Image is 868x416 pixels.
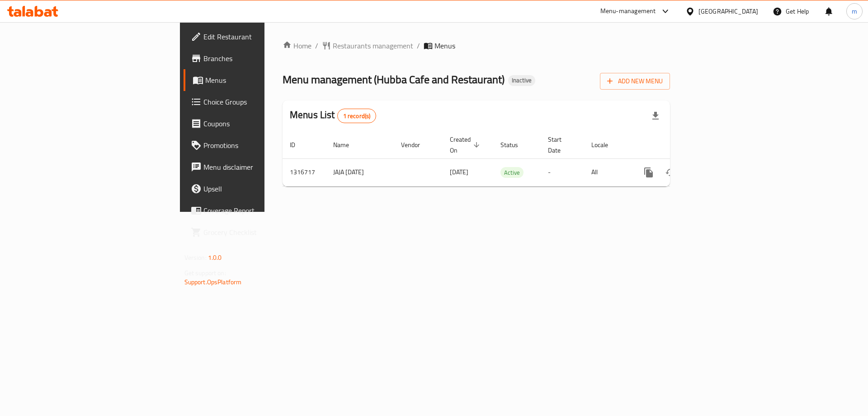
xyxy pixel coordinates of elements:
span: [DATE] [450,166,468,178]
a: Support.OpsPlatform [184,276,242,288]
li: / [417,40,420,51]
button: Change Status [660,162,681,183]
table: enhanced table [283,131,732,186]
span: Version: [184,252,207,263]
span: Inactive [508,77,535,84]
div: Active [500,167,524,178]
span: 1 record(s) [338,112,376,120]
span: Active [500,167,524,178]
span: Locale [591,139,620,150]
span: Restaurants management [333,40,413,51]
span: Coverage Report [203,205,318,216]
span: Grocery Checklist [203,227,318,238]
span: Start Date [548,134,573,156]
a: Coupons [184,113,325,134]
div: Export file [645,105,666,127]
span: Menu management ( Hubba Cafe and Restaurant ) [283,69,505,90]
a: Grocery Checklist [184,221,325,243]
span: Vendor [401,139,432,150]
h2: Menus List [290,108,376,123]
span: 1.0.0 [208,252,222,263]
div: Inactive [508,75,535,86]
nav: breadcrumb [283,40,670,51]
td: All [584,158,631,186]
span: Menus [434,40,455,51]
span: m [852,6,857,16]
span: ID [290,139,307,150]
a: Restaurants management [322,40,413,51]
div: [GEOGRAPHIC_DATA] [698,6,758,16]
a: Menu disclaimer [184,156,325,178]
a: Choice Groups [184,91,325,113]
span: Menus [205,75,318,86]
span: Add New Menu [607,76,663,87]
a: Branches [184,48,325,69]
span: Choice Groups [203,96,318,107]
a: Menus [184,69,325,91]
span: Created On [450,134,482,156]
span: Promotions [203,140,318,151]
span: Menu disclaimer [203,162,318,172]
span: Status [500,139,530,150]
a: Coverage Report [184,200,325,221]
div: Menu-management [600,6,656,17]
a: Edit Restaurant [184,26,325,48]
th: Actions [631,131,732,159]
td: JAJA [DATE] [326,158,394,186]
a: Promotions [184,134,325,156]
button: Add New Menu [600,73,670,90]
span: Name [333,139,361,150]
button: more [638,162,660,183]
span: Upsell [203,183,318,194]
span: Edit Restaurant [203,31,318,42]
span: Branches [203,53,318,64]
a: Upsell [184,178,325,200]
div: Total records count [337,109,377,123]
td: - [541,158,584,186]
span: Coupons [203,118,318,129]
span: Get support on: [184,267,226,279]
